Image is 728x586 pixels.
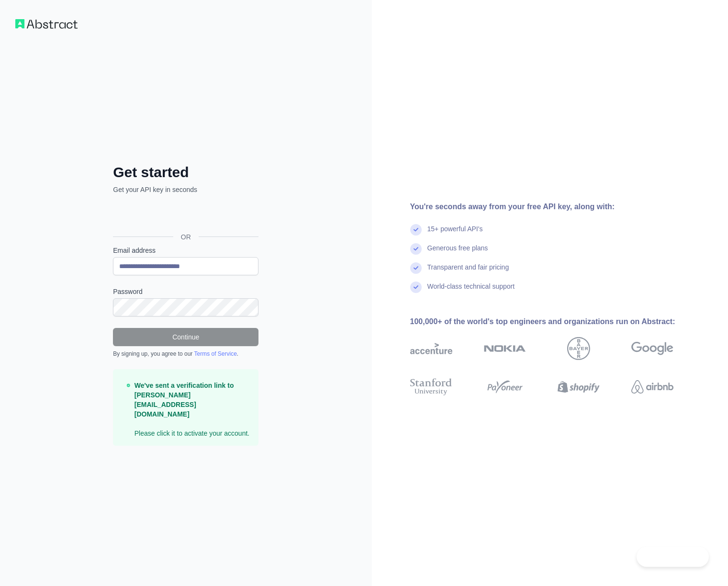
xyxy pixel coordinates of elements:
[410,262,422,274] img: check mark
[113,287,258,296] label: Password
[134,381,251,438] p: Please click it to activate your account.
[410,201,704,213] div: You're seconds away from your free API key, along with:
[484,337,526,360] img: nokia
[194,350,236,357] a: Terms of Service
[567,337,590,360] img: bayer
[15,19,78,29] img: Workflow
[134,382,234,418] strong: We've sent a verification link to [PERSON_NAME][EMAIL_ADDRESS][DOMAIN_NAME]
[558,376,600,397] img: shopify
[410,316,704,327] div: 100,000+ of the world's top engineers and organizations run on Abstract:
[427,243,488,262] div: Generous free plans
[637,547,709,567] iframe: Toggle Customer Support
[410,376,452,397] img: stanford university
[427,282,515,301] div: World-class technical support
[113,246,258,255] label: Email address
[113,164,258,181] h2: Get started
[113,328,258,346] button: Continue
[410,337,452,360] img: accenture
[427,262,509,282] div: Transparent and fair pricing
[410,282,422,293] img: check mark
[410,243,422,255] img: check mark
[410,224,422,236] img: check mark
[113,185,258,194] p: Get your API key in seconds
[173,232,199,242] span: OR
[427,224,483,243] div: 15+ powerful API's
[113,350,258,358] div: By signing up, you agree to our .
[484,376,526,397] img: payoneer
[108,205,261,226] iframe: Sign in with Google Button
[631,337,673,360] img: google
[631,376,673,397] img: airbnb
